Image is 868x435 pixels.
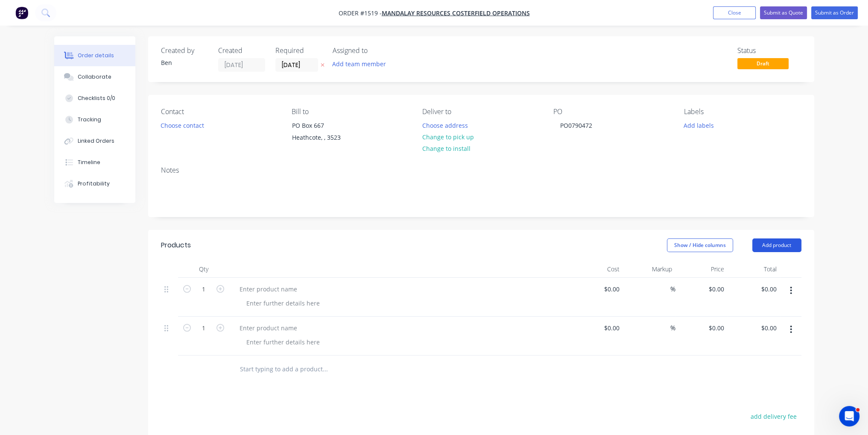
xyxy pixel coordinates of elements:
span: % [670,323,675,333]
button: Show / Hide columns [667,238,733,252]
div: Notes [161,166,801,174]
span: Order #1519 - [339,9,382,17]
button: Profitability [54,173,135,194]
div: Status [737,47,801,55]
span: % [670,284,675,294]
button: Close [713,6,756,19]
iframe: Intercom live chat [839,406,859,426]
button: Change to install [418,143,475,154]
div: Labels [684,108,801,116]
button: Submit as Order [811,6,858,19]
button: Add team member [327,58,390,70]
div: Checklists 0/0 [78,94,115,102]
div: Tracking [78,116,101,123]
button: Tracking [54,109,135,130]
button: Choose address [418,119,472,131]
button: Linked Orders [54,130,135,152]
span: Draft [737,58,789,69]
div: PO0790472 [553,119,599,132]
div: Order details [78,52,114,59]
div: PO Box 667 [292,120,363,132]
div: Linked Orders [78,137,114,145]
div: Created [218,47,265,55]
div: Price [675,261,728,278]
button: Add product [752,238,801,252]
button: Timeline [54,152,135,173]
button: Choose contact [156,119,208,131]
div: Ben [161,58,208,67]
button: add delivery fee [746,411,801,422]
div: Created by [161,47,208,55]
input: Start typing to add a product... [240,361,410,378]
button: Order details [54,45,135,66]
div: PO Box 667Heathcote, , 3523 [285,119,370,147]
div: Timeline [78,159,100,166]
div: Heathcote, , 3523 [292,132,363,144]
div: Cost [571,261,623,278]
div: Total [728,261,780,278]
div: PO [553,108,670,116]
div: Qty [178,261,229,278]
button: Change to pick up [418,131,478,143]
button: Add labels [679,119,719,131]
img: Factory [15,6,28,19]
div: Profitability [78,180,110,188]
div: Required [275,47,322,55]
a: Mandalay Resources Costerfield Operations [382,9,530,17]
div: Markup [623,261,675,278]
div: Products [161,240,191,250]
button: Add team member [333,58,391,70]
div: Contact [161,108,278,116]
div: Assigned to [333,47,418,55]
div: Deliver to [422,108,539,116]
div: Collaborate [78,73,111,81]
div: Bill to [292,108,409,116]
button: Submit as Quote [760,6,807,19]
button: Checklists 0/0 [54,88,135,109]
button: Collaborate [54,66,135,88]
